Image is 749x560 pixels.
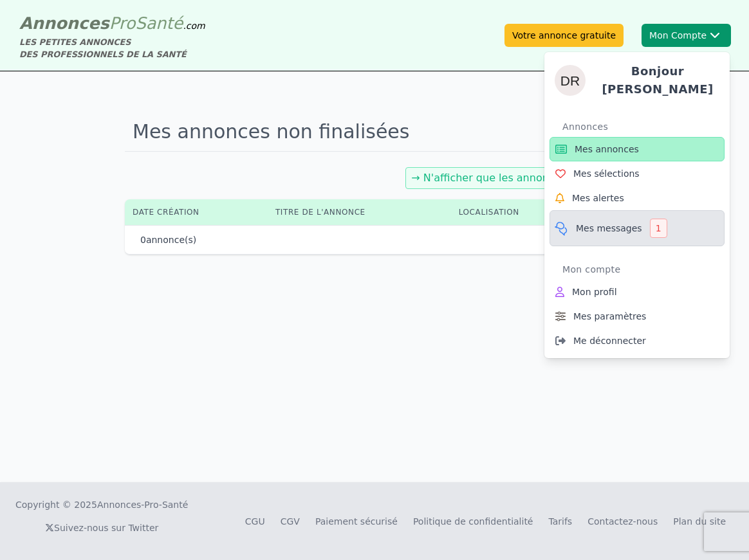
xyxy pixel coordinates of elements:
span: Mes paramètres [573,310,646,323]
th: Localisation [451,199,583,225]
th: Date création [125,199,268,225]
span: Pro [109,14,136,33]
a: Mes sélections [550,161,725,186]
span: Mes sélections [573,167,640,180]
a: Mes alertes [550,186,725,210]
a: Annonces-Pro-Santé [97,498,188,511]
div: Copyright © 2025 [15,498,188,511]
a: AnnoncesProSanté.com [19,14,205,33]
span: 0 [140,235,146,245]
a: Contactez-nous [587,516,658,527]
span: Mes annonces [575,143,639,156]
h1: Mes annonces non finalisées [125,113,624,152]
span: Me déconnecter [573,334,646,347]
a: CGV [281,516,300,527]
span: Santé [135,14,183,33]
div: Mon compte [562,259,725,280]
a: Tarifs [548,516,572,527]
a: Mon profil [550,280,725,304]
a: Mes paramètres [550,304,725,329]
span: Mes alertes [572,192,624,204]
span: .com [183,21,205,31]
a: Politique de confidentialité [413,516,533,527]
h4: Bonjour [PERSON_NAME] [596,62,719,98]
a: → N'afficher que les annonces diffusées [411,172,616,184]
th: Titre de l'annonce [268,199,451,225]
span: Annonces [19,14,109,33]
a: Plan du site [673,516,726,527]
div: LES PETITES ANNONCES DES PROFESSIONNELS DE LA SANTÉ [19,36,205,60]
a: Me déconnecter [550,329,725,353]
a: Votre annonce gratuite [504,24,624,47]
div: 1 [650,219,667,238]
a: CGU [245,516,265,527]
a: Suivez-nous sur Twitter [45,523,158,533]
span: Mon profil [572,285,617,298]
a: Paiement sécurisé [315,516,398,527]
p: annonce(s) [140,233,196,246]
div: Annonces [562,116,725,137]
button: Mon CompteDidierBonjour [PERSON_NAME]AnnoncesMes annoncesMes sélectionsMes alertesMes messages1Mo... [642,24,731,47]
a: Mes annonces [550,137,725,161]
a: Mes messages1 [550,210,725,246]
span: Mes messages [576,222,642,235]
img: Didier [555,65,586,96]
